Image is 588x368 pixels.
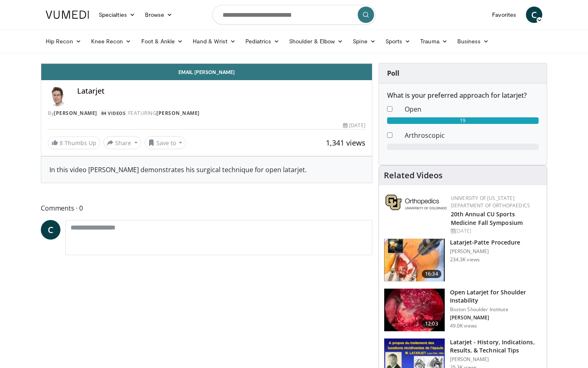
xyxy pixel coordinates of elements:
p: [PERSON_NAME] [450,248,520,255]
strong: Poll [387,69,399,78]
img: 944938_3.png.150x105_q85_crop-smart_upscale.jpg [384,289,445,331]
img: 355603a8-37da-49b6-856f-e00d7e9307d3.png.150x105_q85_autocrop_double_scale_upscale_version-0.2.png [385,195,447,210]
div: By FEATURING [48,110,365,117]
a: [PERSON_NAME] [156,110,200,117]
dd: Arthroscopic [399,130,545,140]
img: 617583_3.png.150x105_q85_crop-smart_upscale.jpg [384,239,445,281]
a: Sports [381,33,416,49]
a: Knee Recon [86,33,136,49]
h3: Open Latarjet for Shoulder Instability [450,288,542,305]
a: Foot & Ankle [136,33,188,49]
h3: Latarjet - History, Indications, Results, & Technical Tips [450,338,542,355]
a: Specialties [94,7,140,23]
a: Business [452,33,494,49]
button: Save to [145,136,186,149]
a: Email [PERSON_NAME] [41,64,372,80]
h3: Latarjet-Patte Procedure [450,238,520,247]
div: In this video [PERSON_NAME] demonstrates his surgical technique for open latarjet. [49,165,364,175]
p: [PERSON_NAME] [450,356,542,363]
a: 8 Thumbs Up [48,137,100,149]
h6: What is your preferred approach for latarjet? [387,92,539,99]
a: Favorites [487,7,521,23]
button: Share [103,136,141,149]
span: 8 [60,139,63,147]
a: Hip Recon [41,33,86,49]
a: Trauma [415,33,452,49]
dd: Open [399,104,545,114]
p: [PERSON_NAME] [450,314,542,321]
img: Avatar [48,87,67,106]
span: 12:03 [422,320,441,328]
p: 49.0K views [450,323,477,329]
img: VuMedi Logo [46,11,89,19]
a: [PERSON_NAME] [54,110,97,117]
div: 19 [387,117,539,124]
p: 234.3K views [450,256,480,263]
input: Search topics, interventions [212,5,376,25]
span: 1,341 views [326,138,365,148]
a: Hand & Wrist [188,33,241,49]
a: Spine [348,33,380,49]
h4: Latarjet [77,87,365,96]
a: Browse [140,7,178,23]
a: 20th Annual CU Sports Medicine Fall Symposium [451,210,523,227]
h4: Related Videos [384,171,443,180]
div: [DATE] [451,227,540,235]
a: University of [US_STATE] Department of Orthopaedics [451,195,530,209]
span: Comments 0 [41,203,372,213]
p: Boston Shoulder Institute [450,306,542,313]
a: 16:34 Latarjet-Patte Procedure [PERSON_NAME] 234.3K views [384,238,542,282]
a: C [526,7,542,23]
a: C [41,220,60,240]
a: Pediatrics [241,33,284,49]
a: 84 Videos [98,110,128,117]
span: 16:34 [422,270,441,278]
a: Shoulder & Elbow [284,33,348,49]
div: [DATE] [343,122,365,129]
a: 12:03 Open Latarjet for Shoulder Instability Boston Shoulder Institute [PERSON_NAME] 49.0K views [384,288,542,332]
